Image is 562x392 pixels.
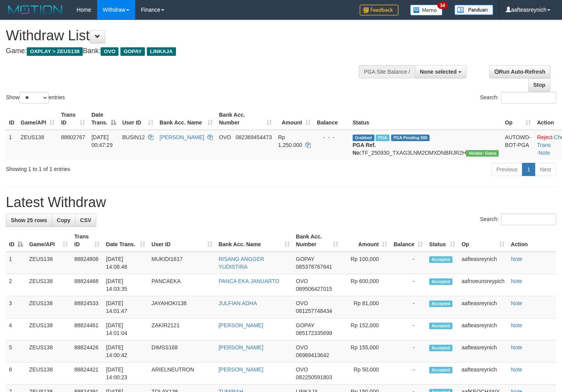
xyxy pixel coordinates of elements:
td: aafnoeunsreypich [458,274,508,296]
td: ZEUS138 [26,318,71,340]
td: Rp 81,000 [341,296,390,318]
td: aafteasreynich [458,340,508,363]
select: Showentries [19,92,49,104]
a: 1 [522,163,535,176]
th: Bank Acc. Name: activate to sort column ascending [157,108,216,130]
a: Run Auto-Refresh [489,65,550,78]
th: Amount: activate to sort column ascending [275,108,314,130]
label: Show entries [6,92,65,104]
a: Show 25 rows [6,214,52,227]
td: ZEUS138 [26,296,71,318]
span: Vendor URL: https://trx31.1velocity.biz [466,150,499,157]
span: Grabbed [353,135,374,141]
th: Date Trans.: activate to sort column descending [88,108,119,130]
a: Reject [537,134,553,140]
img: Button%20Memo.svg [410,5,443,16]
td: - [390,318,426,340]
span: Accepted [429,278,452,285]
td: 88824421 [71,363,103,385]
th: Status [350,108,502,130]
td: aafteasreynich [458,252,508,274]
span: [DATE] 00:47:29 [91,134,113,148]
span: CSV [80,217,91,223]
span: Copy [57,217,70,223]
th: Op: activate to sort column ascending [502,108,534,130]
span: Accepted [429,323,452,329]
a: Note [511,322,522,328]
td: [DATE] 14:08:48 [103,252,148,274]
span: BUSIN12 [122,134,145,140]
th: Bank Acc. Number: activate to sort column ascending [216,108,275,130]
span: Accepted [429,345,452,351]
h1: Latest Withdraw [6,195,556,210]
div: PGA Site Balance / [359,65,415,78]
th: Date Trans.: activate to sort column ascending [103,230,148,252]
th: Bank Acc. Number: activate to sort column ascending [293,230,341,252]
span: OVO [296,344,308,351]
a: Note [511,300,522,306]
td: JAYAHOKI138 [148,296,216,318]
img: MOTION_logo.png [6,4,65,16]
td: [DATE] 14:00:23 [103,363,148,385]
td: - [390,296,426,318]
th: Action [508,230,556,252]
td: PANCAEKA [148,274,216,296]
th: Bank Acc. Name: activate to sort column ascending [216,230,293,252]
th: Game/API: activate to sort column ascending [26,230,71,252]
td: ARIELNEUTRON [148,363,216,385]
td: 5 [6,340,26,363]
td: 88824808 [71,252,103,274]
img: Feedback.jpg [360,5,398,16]
td: ZEUS138 [26,340,71,363]
th: User ID: activate to sort column ascending [148,230,216,252]
a: Note [511,278,522,284]
input: Search: [501,214,556,225]
div: - - - [317,133,346,141]
td: ZEUS138 [26,252,71,274]
td: 3 [6,296,26,318]
button: None selected [415,65,466,78]
td: TF_250930_TXAG3LNM2OMXDNBRJR2H [350,130,502,160]
td: - [390,340,426,363]
span: Accepted [429,300,452,307]
td: - [390,363,426,385]
td: 2 [6,274,26,296]
td: aafteasreynich [458,296,508,318]
th: Status: activate to sort column ascending [426,230,458,252]
span: OVO [296,366,308,373]
td: Rp 50,000 [341,363,390,385]
span: Copy 081257748434 to clipboard [296,308,332,314]
span: OVO [296,300,308,306]
th: User ID: activate to sort column ascending [119,108,157,130]
th: Amount: activate to sort column ascending [341,230,390,252]
span: OVO [101,47,118,56]
td: ZAKIR2121 [148,318,216,340]
td: 4 [6,318,26,340]
td: AUTOWD-BOT-PGA [502,130,534,160]
td: aafteasreynich [458,363,508,385]
td: MUKIDI1617 [148,252,216,274]
a: PANCA EKA JANUARTO [219,278,279,284]
span: None selected [420,69,457,75]
a: Note [511,366,522,373]
th: Balance [314,108,350,130]
span: Copy 085172335699 to clipboard [296,330,332,336]
span: GOPAY [120,47,145,56]
a: [PERSON_NAME] [219,344,263,351]
td: ZEUS138 [17,130,58,160]
span: GOPAY [296,322,314,328]
a: Copy [52,214,75,227]
td: aafteasreynich [458,318,508,340]
td: - [390,252,426,274]
span: Accepted [429,367,452,373]
th: ID [6,108,17,130]
td: Rp 152,000 [341,318,390,340]
span: Copy 085378767641 to clipboard [296,264,332,270]
span: PGA Pending [391,135,430,141]
th: Game/API: activate to sort column ascending [17,108,58,130]
b: PGA Ref. No: [353,142,376,156]
a: Note [539,150,550,156]
a: [PERSON_NAME] [160,134,204,140]
span: Rp 1.250.000 [278,134,302,148]
td: 1 [6,252,26,274]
